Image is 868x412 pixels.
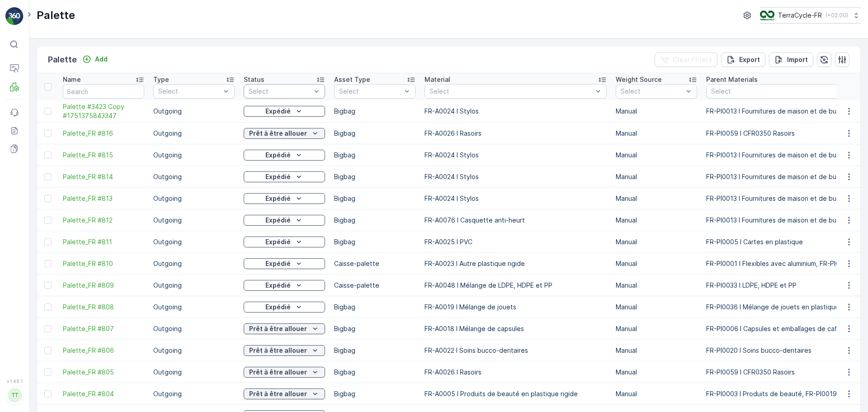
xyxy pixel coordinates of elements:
[149,340,239,361] td: Outgoing
[420,383,611,405] td: FR-A0005 I Produits de beauté en plastique rigide
[611,361,702,383] td: Manual
[611,188,702,209] td: Manual
[63,346,144,355] a: Palette_FR #806
[330,253,420,275] td: Caisse-palette
[760,7,861,24] button: TerraCycle-FR(+02:00)
[149,188,239,209] td: Outgoing
[760,10,774,20] img: TC_H152nZO.png
[249,324,307,333] p: Prêt à être allouer
[44,152,52,159] div: Toggle Row Selected
[8,388,22,403] div: TT
[420,166,611,188] td: FR-A0024 I Stylos
[244,323,325,334] button: Prêt à être allouer
[44,130,52,137] div: Toggle Row Selected
[611,123,702,144] td: Manual
[249,346,307,355] p: Prêt à être allouer
[265,172,291,181] p: Expédié
[611,231,702,253] td: Manual
[48,53,77,66] p: Palette
[149,209,239,231] td: Outgoing
[63,129,144,138] a: Palette_FR #816
[778,11,822,20] p: TerraCycle-FR
[249,87,311,96] p: Select
[63,172,144,181] a: Palette_FR #814
[149,361,239,383] td: Outgoing
[429,87,593,96] p: Select
[420,340,611,361] td: FR-A0022 I Soins bucco-dentaires
[44,260,52,267] div: Toggle Row Selected
[63,102,144,120] span: Palette #3423 Copy #1751375843347
[330,340,420,361] td: Bigbag
[611,275,702,296] td: Manual
[149,100,239,123] td: Outgoing
[611,209,702,231] td: Manual
[63,281,144,290] span: Palette_FR #809
[44,325,52,332] div: Toggle Row Selected
[63,75,81,84] p: Name
[787,55,808,64] p: Import
[420,275,611,296] td: FR-A0048 I Mélange de LDPE, HDPE et PP
[63,194,144,203] a: Palette_FR #813
[63,389,144,398] a: Palette_FR #804
[5,7,24,25] img: logo
[330,318,420,340] td: Bigbag
[265,281,291,290] p: Expédié
[5,386,24,405] button: TT
[44,238,52,246] div: Toggle Row Selected
[420,318,611,340] td: FR-A0018 I Mélange de capsules
[420,123,611,144] td: FR-A0026 I Rasoirs
[44,303,52,311] div: Toggle Row Selected
[330,231,420,253] td: Bigbag
[249,389,307,398] p: Prêt à être allouer
[721,52,765,67] button: Export
[244,106,325,117] button: Expédié
[44,195,52,202] div: Toggle Row Selected
[265,237,291,246] p: Expédié
[244,345,325,356] button: Prêt à être allouer
[63,303,144,312] a: Palette_FR #808
[673,55,712,64] p: Clear Filters
[244,75,264,84] p: Status
[44,347,52,354] div: Toggle Row Selected
[420,253,611,275] td: FR-A0023 I Autre plastique rigide
[44,282,52,289] div: Toggle Row Selected
[244,367,325,378] button: Prêt à être allouer
[44,108,52,115] div: Toggle Row Selected
[420,209,611,231] td: FR-A0076 I Casquette anti-heurt
[330,383,420,405] td: Bigbag
[244,280,325,291] button: Expédié
[158,87,221,96] p: Select
[330,100,420,123] td: Bigbag
[330,144,420,166] td: Bigbag
[611,383,702,405] td: Manual
[330,166,420,188] td: Bigbag
[244,171,325,182] button: Expédié
[265,259,291,268] p: Expédié
[149,383,239,405] td: Outgoing
[249,129,307,138] p: Prêt à être allouer
[244,302,325,313] button: Expédié
[244,388,325,399] button: Prêt à être allouer
[611,296,702,318] td: Manual
[44,369,52,376] div: Toggle Row Selected
[244,258,325,269] button: Expédié
[63,259,144,268] a: Palette_FR #810
[149,318,239,340] td: Outgoing
[826,12,848,19] p: ( +02:00 )
[330,209,420,231] td: Bigbag
[149,166,239,188] td: Outgoing
[334,75,370,84] p: Asset Type
[244,237,325,247] button: Expédié
[63,368,144,377] a: Palette_FR #805
[420,144,611,166] td: FR-A0024 I Stylos
[616,75,662,84] p: Weight Source
[249,368,307,377] p: Prêt à être allouer
[244,193,325,204] button: Expédié
[425,75,450,84] p: Material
